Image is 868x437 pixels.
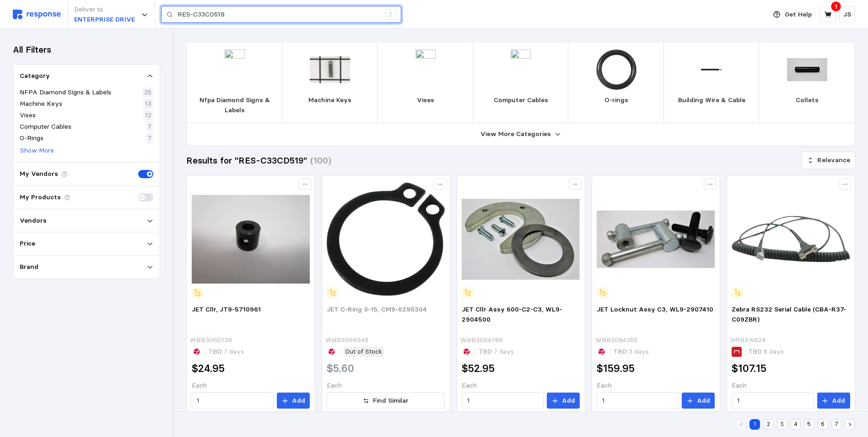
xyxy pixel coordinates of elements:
img: 491c6f7519507cd7f97ffd2f1f123__UOSF_v3 [501,49,541,90]
p: TBD [614,347,649,357]
img: GIR_02726_85_01.webp [691,49,732,90]
h3: Results for "RES-C33CD519" [186,154,307,167]
p: Add [562,396,575,406]
span: JET Cllr Assy 600-C2-C3, WL9-2904500 [462,305,562,323]
p: Price [20,239,35,249]
span: 3 days [627,347,649,355]
h2: $52.95 [462,361,495,376]
p: NFPA Diamond Signs & Labels [20,87,111,98]
img: WMH_5510316.webp [310,49,350,90]
img: 43AF84E2-4411-47ED-B25F0DE3DE563BAC_sc7 [732,180,850,298]
p: ENTERPRISE DRIVE [74,15,135,25]
p: Add [292,396,305,406]
h3: All Filters [13,44,51,56]
h2: $159.95 [597,361,635,376]
img: svg%3e [13,10,61,19]
img: WMH_2907410.webp [597,180,715,298]
p: WBB3060139 [190,335,232,345]
button: JS [839,6,855,22]
img: WMH_2904500.webp [462,180,580,298]
p: Out of Stock [345,347,382,357]
p: 7 [148,133,151,143]
button: 3 [777,419,787,430]
p: Add [832,396,845,406]
p: Vises [417,95,434,105]
p: TBD [209,347,244,357]
p: 1 [835,1,837,11]
input: Qty [467,393,539,409]
button: 2 [763,419,774,430]
p: Find Similar [373,396,409,406]
p: WBB3064355 [595,335,637,345]
input: Qty [602,393,674,409]
img: WMH_COS18-105.jpg.webp [787,49,827,90]
button: 6 [818,419,828,430]
input: Qty [197,393,268,409]
p: Machine Keys [308,95,351,105]
p: Each [462,381,580,391]
input: Qty [737,393,809,409]
p: Each [327,381,445,391]
p: Vendors [20,216,47,226]
p: JS [843,10,851,20]
button: View More Categories [187,123,855,146]
button: Show More [20,145,54,156]
h2: $5.60 [327,361,354,376]
p: O-rings [604,95,628,105]
p: TBD [749,347,784,357]
p: Each [732,381,850,391]
p: Deliver to [74,5,135,15]
img: WMH_6295304.webp [327,180,445,298]
p: Show More [20,146,54,156]
span: JET Locknut Assy C3, WL9-2907410 [597,305,713,313]
p: 25 [144,87,151,98]
button: Add [547,393,580,409]
p: IM16XA624 [730,335,766,345]
p: Vises [20,110,36,120]
button: Find Similar [327,392,445,410]
p: Computer Cables [20,122,71,132]
span: JET Cllr, JT9-5710961 [192,305,261,313]
p: 12 [145,110,151,120]
h2: $24.95 [192,361,225,376]
button: 7 [831,419,842,430]
p: WBB3066948 [325,335,368,345]
p: Relevance [817,155,850,165]
input: Search for a product name or SKU [178,6,380,23]
p: View More Categories [480,129,551,139]
span: 7 days [492,347,514,355]
button: Add [682,393,715,409]
h2: $107.15 [732,361,766,376]
p: Machine Keys [20,99,62,109]
button: Add [817,393,850,409]
span: Zebra RS232 Serial Cable (CBA-R37-C09ZBR) [732,305,846,323]
img: WMH_5710961.webp [192,180,310,298]
img: US5_ZUSAH1X6.webp [596,49,636,90]
p: O-Rings [20,133,43,143]
p: Collets [796,95,819,105]
img: 29TT19__5KIT_v1 [215,49,255,90]
span: JET C-Ring S-15, CM9-6295304 [327,305,427,313]
p: Computer Cables [494,95,548,105]
p: 13 [145,99,151,109]
span: 7 days [222,347,244,355]
button: Add [277,393,310,409]
button: 4 [790,419,801,430]
div: / [385,9,396,20]
p: Each [192,381,310,391]
p: Each [597,381,715,391]
p: 7 [148,122,151,132]
button: 5 [804,419,814,430]
span: 8 days [762,347,784,355]
button: 1 [749,419,760,430]
p: My Products [20,192,61,202]
p: TBD [479,347,514,357]
button: Get Help [768,6,817,23]
p: Nfpa Diamond Signs & Labels [194,95,275,115]
p: Building Wire & Cable [678,95,745,105]
button: Relevance [802,152,855,169]
p: Category [20,71,50,81]
p: Brand [20,262,38,272]
h3: (100) [310,154,331,167]
img: 4WN27_AS01 [405,49,446,90]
